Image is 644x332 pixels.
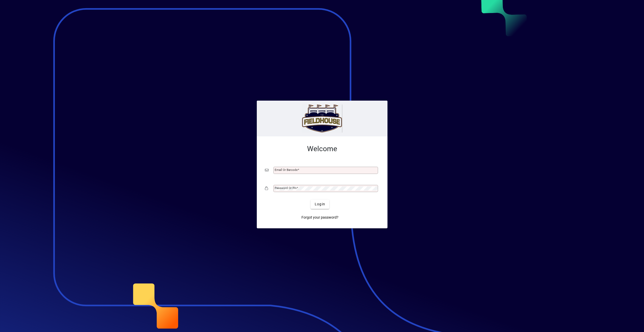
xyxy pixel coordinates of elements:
button: Login [311,200,329,209]
span: Login [315,201,325,207]
a: Forgot your password? [299,213,341,222]
span: Forgot your password? [301,215,338,220]
mat-label: Email or Barcode [275,168,298,172]
mat-label: Password or Pin [275,186,297,190]
h2: Welcome [265,145,379,153]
